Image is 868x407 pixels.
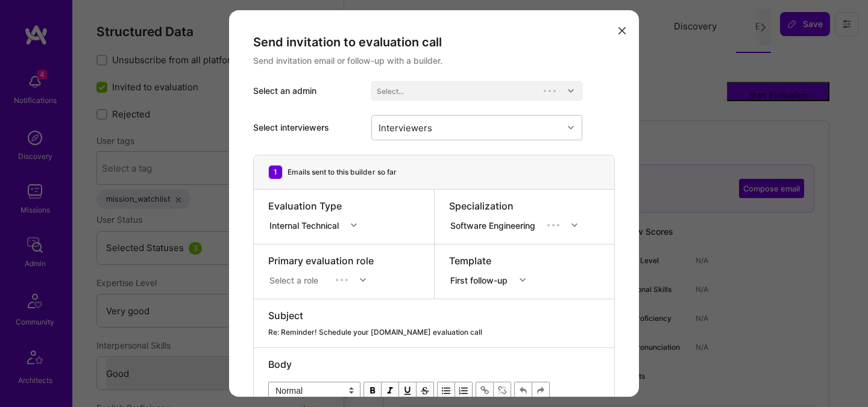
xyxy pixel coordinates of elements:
[449,254,533,267] div: Template
[568,125,574,131] i: icon Chevron
[450,219,540,231] div: Software Engineering
[253,85,362,97] div: Select an admin
[437,382,455,400] button: UL
[268,254,374,267] div: Primary evaluation role
[253,122,362,134] div: Select interviewers
[571,222,577,228] i: icon Chevron
[494,382,511,400] button: Remove Link
[476,382,494,400] button: Link
[268,358,600,371] div: Body
[532,382,550,400] button: Redo
[253,34,615,50] div: Send invitation to evaluation call
[268,382,360,400] select: Block type
[376,119,435,136] div: Interviewers
[268,165,283,179] div: 1
[399,382,417,400] button: Underline
[363,382,382,400] button: Bold
[520,277,526,283] i: icon Chevron
[449,199,585,213] div: Specialization
[229,10,639,397] div: modal
[268,327,600,338] div: Re: Reminder! Schedule your [DOMAIN_NAME] evaluation call
[417,382,434,400] button: Strikethrough
[618,27,626,34] i: icon Close
[351,222,357,228] i: icon Chevron
[253,55,615,67] div: Send invitation email or follow-up with a builder.
[450,273,512,286] div: First follow-up
[455,382,473,400] button: OL
[288,167,397,178] div: Emails sent to this builder so far
[514,382,532,400] button: Undo
[268,382,360,400] span: Normal
[382,382,399,400] button: Italic
[269,219,344,231] div: Internal Technical
[268,199,365,213] div: Evaluation Type
[268,309,600,322] div: Subject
